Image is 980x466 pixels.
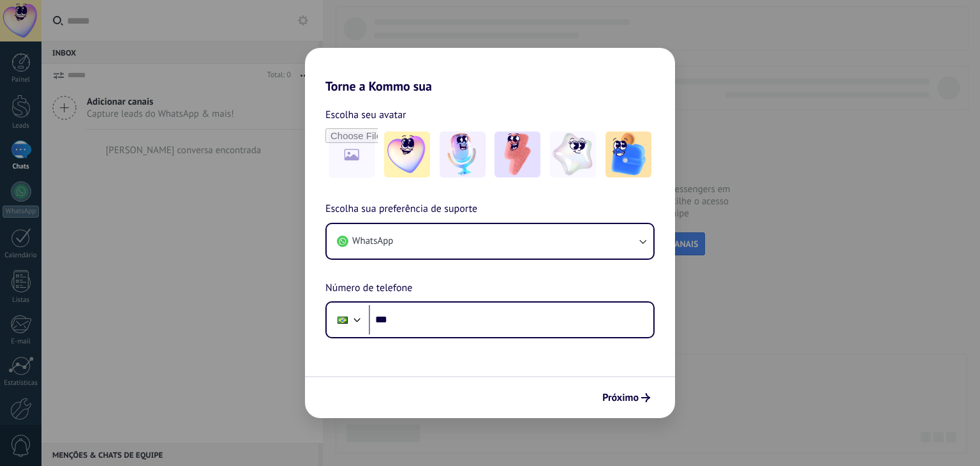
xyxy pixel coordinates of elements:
[440,132,486,177] img: -2.jpeg
[494,132,540,177] img: -3.jpeg
[352,235,393,248] span: WhatsApp
[330,306,355,333] div: Brazil: + 55
[384,132,430,177] img: -1.jpeg
[325,280,412,297] span: Número de telefone
[550,132,596,177] img: -4.jpeg
[305,48,675,94] h2: Torne a Kommo sua
[605,132,651,177] img: -5.jpeg
[325,107,406,123] span: Escolha seu avatar
[602,393,639,402] span: Próximo
[597,387,656,409] button: Próximo
[327,224,653,259] button: WhatsApp
[325,201,477,218] span: Escolha sua preferência de suporte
